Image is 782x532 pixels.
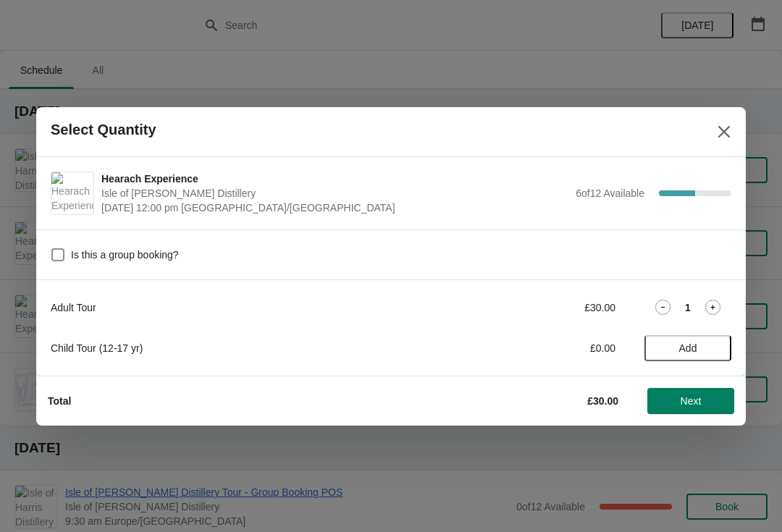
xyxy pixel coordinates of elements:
strong: £30.00 [587,395,618,407]
strong: 1 [685,300,691,315]
div: £0.00 [482,341,615,355]
div: Adult Tour [51,300,453,315]
span: Next [681,395,702,407]
span: Isle of [PERSON_NAME] Distillery [101,186,568,200]
span: Add [679,342,697,354]
button: Close [711,119,737,145]
button: Next [647,388,734,414]
span: Is this a group booking? [71,248,179,262]
span: 6 of 12 Available [576,187,644,199]
span: Hearach Experience [101,172,568,186]
span: [DATE] 12:00 pm [GEOGRAPHIC_DATA]/[GEOGRAPHIC_DATA] [101,200,568,215]
div: Child Tour (12-17 yr) [51,341,453,355]
img: Hearach Experience | Isle of Harris Distillery | September 8 | 12:00 pm Europe/London [51,172,93,214]
strong: Total [48,395,71,407]
div: £30.00 [482,300,615,315]
button: Add [644,335,731,361]
h2: Select Quantity [51,122,156,138]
